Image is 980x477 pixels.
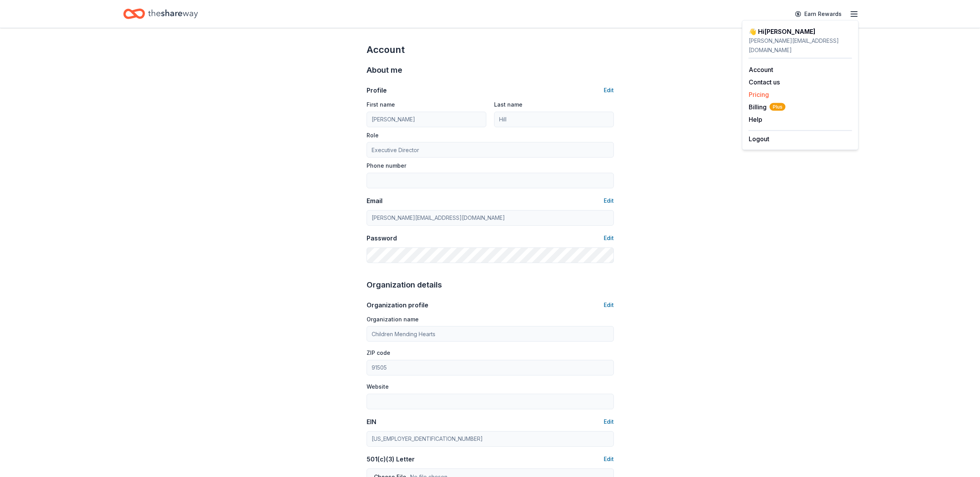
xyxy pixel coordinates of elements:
button: Edit [604,86,614,95]
label: Last name [494,101,522,109]
button: Help [749,115,762,124]
button: Edit [604,233,614,243]
button: Logout [749,134,769,144]
label: Phone number [367,162,406,170]
button: Edit [604,454,614,464]
button: Edit [604,300,614,310]
button: Edit [604,196,614,205]
div: [PERSON_NAME][EMAIL_ADDRESS][DOMAIN_NAME] [749,36,852,55]
div: Password [367,233,397,243]
a: Account [749,66,773,74]
span: Plus [770,103,786,111]
button: BillingPlus [749,102,786,112]
input: 12-3456789 [367,431,614,447]
div: Profile [367,86,387,95]
label: Role [367,132,379,139]
button: Contact us [749,77,780,87]
a: Earn Rewards [790,7,846,21]
div: 👋 Hi [PERSON_NAME] [749,27,852,36]
div: Email [367,196,383,205]
label: First name [367,101,395,109]
label: ZIP code [367,349,390,357]
div: Account [367,44,614,56]
div: About me [367,64,614,76]
label: Website [367,383,389,391]
label: Organization name [367,316,419,323]
button: Edit [604,417,614,426]
span: Billing [749,102,786,112]
div: EIN [367,417,376,426]
a: Home [123,5,198,23]
input: 12345 (U.S. only) [367,360,614,375]
div: Organization details [367,279,614,291]
a: Pricing [749,91,769,98]
div: 501(c)(3) Letter [367,454,415,464]
div: Organization profile [367,300,428,310]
